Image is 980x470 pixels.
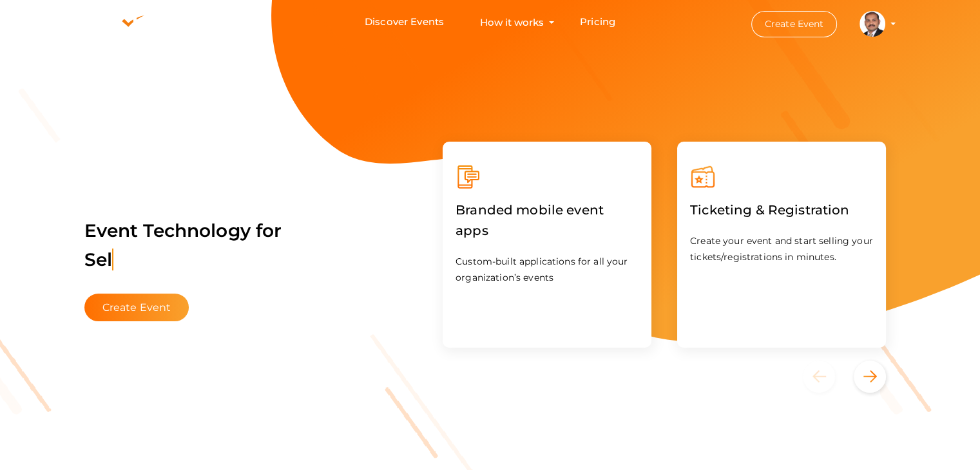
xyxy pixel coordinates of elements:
a: Pricing [580,10,615,34]
p: Create your event and start selling your tickets/registrations in minutes. [690,233,873,265]
button: Next [854,361,886,393]
label: Event Technology for [84,200,282,290]
button: Previous [803,361,851,393]
button: How it works [476,10,548,34]
a: Ticketing & Registration [690,205,849,217]
a: Discover Events [365,10,444,34]
label: Branded mobile event apps [456,190,639,250]
label: Ticketing & Registration [690,190,849,230]
span: Sel [84,249,113,270]
p: Custom-built applications for all your organization’s events [456,254,639,286]
a: Branded mobile event apps [456,225,639,238]
button: Create Event [84,294,189,321]
img: EPD85FQV_small.jpeg [860,11,885,37]
button: Create Event [751,11,838,37]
